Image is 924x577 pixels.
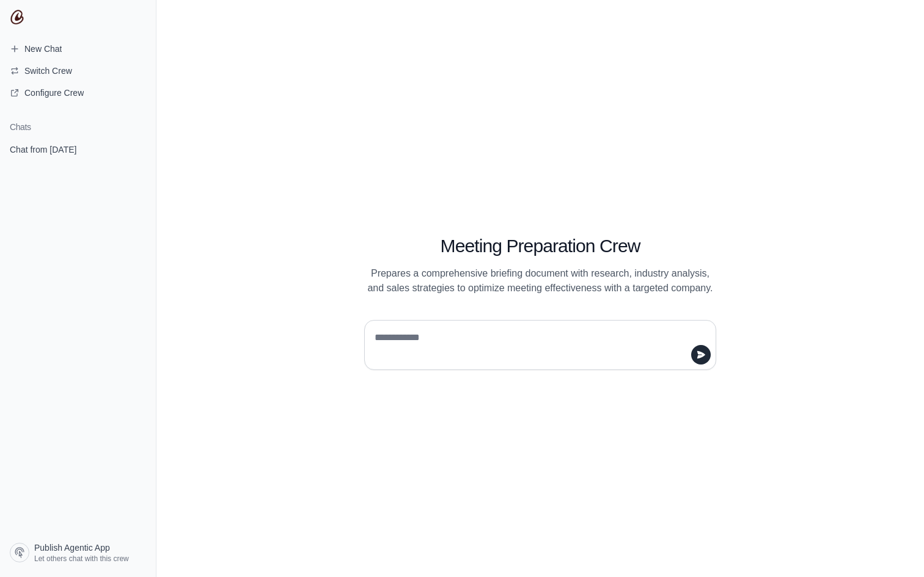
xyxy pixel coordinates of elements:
span: Let others chat with this crew [34,554,129,564]
p: Prepares a comprehensive briefing document with research, industry analysis, and sales strategies... [364,266,716,296]
a: New Chat [5,39,151,59]
span: Configure Crew [24,87,84,99]
a: Chat from [DATE] [5,138,151,161]
h1: Meeting Preparation Crew [364,235,716,257]
img: CrewAI Logo [10,10,24,24]
a: Configure Crew [5,83,151,103]
a: Publish Agentic App Let others chat with this crew [5,538,151,567]
span: Chat from [DATE] [10,143,76,156]
button: Switch Crew [5,61,151,81]
span: Switch Crew [24,65,72,77]
span: Publish Agentic App [34,542,110,554]
span: New Chat [24,43,62,55]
